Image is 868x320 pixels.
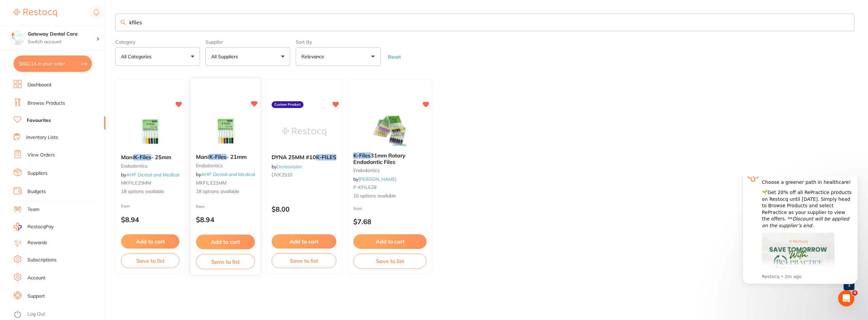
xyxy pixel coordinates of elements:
[14,309,103,320] button: Log Out
[121,154,134,161] span: Mani
[27,257,57,263] a: Subscriptions
[26,134,58,141] a: Inventory Lists
[134,154,151,161] em: K-Files
[272,154,336,160] b: DYNA 25MM #10 K-FILES
[203,114,248,149] img: Mani K-Files - 21mm
[196,172,255,178] span: by
[27,223,54,230] span: RestocqPay
[205,39,290,45] label: Supplier
[115,39,200,45] label: Category
[196,163,255,168] small: endodontics
[368,113,412,147] img: K-Files 31mm Rotary Endodontic Files
[126,172,179,178] a: AHP Dental and Medical
[27,170,47,177] a: Suppliers
[272,253,336,268] button: Save to list
[852,290,857,296] span: 4
[121,172,179,178] span: by
[353,152,406,165] span: 31mm Rotary Endodontic Files
[272,205,336,213] p: $8.00
[11,31,24,45] img: Gateway Dental Care
[282,115,326,149] img: DYNA 25MM #10 K-FILES
[272,164,302,170] span: by
[353,193,427,199] span: 16 options available
[277,164,302,170] a: Dentavision
[14,9,57,17] img: Restocq Logo
[272,234,336,249] button: Add to cart
[14,223,54,231] a: RestocqPay
[27,311,45,318] a: Log Out
[115,14,854,31] input: Search Favourite Products
[151,154,171,161] span: - 25mm
[14,223,22,231] img: RestocqPay
[27,188,46,195] a: Budgets
[128,115,172,149] img: Mani K-Files - 25mm
[27,117,51,124] a: Favourites
[14,56,92,72] button: $662.14 in your order
[27,152,55,158] a: View Orders
[732,176,868,288] iframe: Intercom notifications message
[316,154,336,161] em: K-FILES
[358,176,396,182] a: [PERSON_NAME]
[121,53,154,60] p: All Categories
[211,53,241,60] p: All Suppliers
[121,188,179,195] span: 18 options available
[205,47,290,66] button: All Suppliers
[272,101,303,108] label: Custom Product
[209,154,227,161] em: K-Files
[196,204,205,209] span: from
[121,234,179,249] button: Add to cart
[196,154,209,161] span: Mani
[121,154,179,160] b: Mani K-Files - 25mm
[353,152,371,159] em: K-Files
[28,39,96,45] p: Switch account
[196,180,226,186] span: MKFILE21MM
[353,254,427,269] button: Save to list
[27,206,39,213] a: Team
[386,54,403,60] button: Reset
[196,154,255,161] b: Mani K-Files - 21mm
[226,154,247,161] span: - 21mm
[353,184,376,190] span: P-KFILE29
[353,168,427,173] small: endodontics
[353,206,362,211] span: from
[27,293,45,300] a: Support
[29,3,120,9] div: Choose a greener path in healthcare!
[27,82,51,88] a: Dashboard
[353,234,427,249] button: Add to cart
[296,47,380,66] button: Relevance
[27,100,65,107] a: Browse Products
[353,176,396,182] span: by
[29,13,120,53] div: 🌱Get 20% off all RePractice products on Restocq until [DATE]. Simply head to Browse Products and ...
[29,40,117,52] i: Discount will be applied on the supplier’s end.
[29,97,120,103] p: Message from Restocq, sent 2m ago
[272,154,316,161] span: DYNA 25MM #10
[201,172,255,178] a: AHP Dental and Medical
[115,47,200,66] button: All Categories
[353,218,427,226] p: $7.68
[353,152,427,165] b: K-Files 31mm Rotary Endodontic Files
[121,253,179,268] button: Save to list
[27,239,47,246] a: Rewards
[196,235,255,249] button: Add to cart
[27,275,45,281] a: Account
[14,5,57,21] a: Restocq Logo
[121,180,151,186] span: MKFILE25MM
[301,53,327,60] p: Relevance
[121,216,179,223] p: $8.94
[121,163,179,169] small: endodontics
[838,290,854,306] iframe: Intercom live chat
[196,254,255,269] button: Save to list
[28,31,96,38] h4: Gateway Dental Care
[272,172,292,178] span: DVK2510
[121,204,130,209] span: from
[196,216,255,224] p: $8.94
[196,189,255,195] span: 18 options available
[296,39,380,45] label: Sort By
